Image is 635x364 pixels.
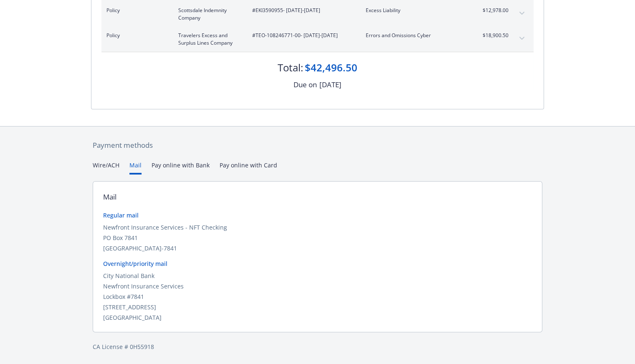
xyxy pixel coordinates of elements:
div: [DATE] [319,79,342,90]
div: PolicyScottsdale Indemnity Company#EKI3590955- [DATE]-[DATE]Excess Liability$12,978.00expand content [101,2,534,27]
div: Newfront Insurance Services [103,282,532,291]
div: Mail [103,192,116,202]
button: expand content [515,7,529,20]
span: Excess Liability [366,7,464,14]
span: Policy [106,32,165,39]
button: Pay online with Card [220,161,277,174]
span: Policy [106,7,165,14]
span: Travelers Excess and Surplus Lines Company [178,32,239,47]
div: Lockbox #7841 [103,292,532,301]
div: $42,496.50 [305,61,357,75]
button: Wire/ACH [93,161,119,174]
span: #TEO-108246771-00 - [DATE]-[DATE] [252,32,352,39]
span: Scottsdale Indemnity Company [178,7,239,22]
button: Pay online with Bank [152,161,210,174]
div: Total: [278,61,303,75]
div: Due on [293,79,317,90]
span: $18,900.50 [477,32,509,39]
div: City National Bank [103,271,532,280]
div: Overnight/priority mail [103,259,532,268]
div: Regular mail [103,211,532,220]
button: Mail [129,161,142,174]
div: Newfront Insurance Services - NFT Checking [103,223,532,232]
div: Payment methods [93,140,542,151]
div: [STREET_ADDRESS] [103,303,532,311]
span: #EKI3590955 - [DATE]-[DATE] [252,7,352,14]
span: Errors and Omissions Cyber [366,32,464,39]
div: CA License # 0H55918 [93,342,542,351]
div: PO Box 7841 [103,233,532,242]
div: PolicyTravelers Excess and Surplus Lines Company#TEO-108246771-00- [DATE]-[DATE]Errors and Omissi... [101,27,534,52]
button: expand content [515,32,529,45]
div: [GEOGRAPHIC_DATA] [103,313,532,322]
span: $12,978.00 [477,7,509,14]
div: [GEOGRAPHIC_DATA]-7841 [103,244,532,253]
